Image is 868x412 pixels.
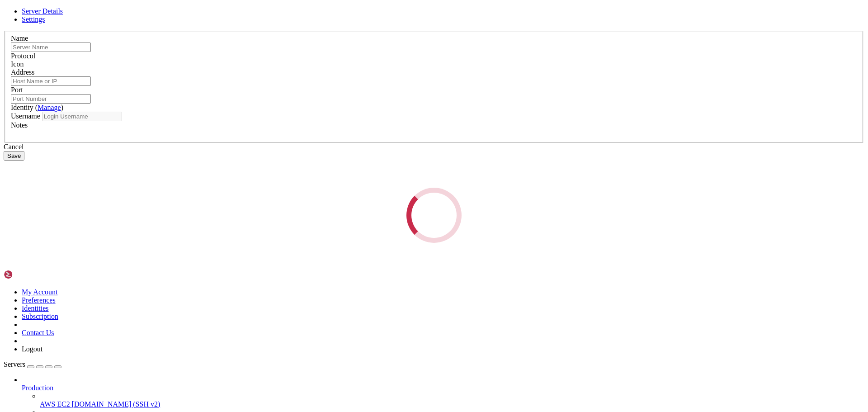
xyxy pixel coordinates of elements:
[38,104,61,111] a: Manage
[40,400,864,408] a: AWS EC2 [DOMAIN_NAME] (SSH v2)
[11,76,91,86] input: Host Name or IP
[11,34,28,42] label: Name
[72,400,160,408] span: [DOMAIN_NAME] (SSH v2)
[4,270,56,279] img: Shellngn
[40,400,70,408] span: AWS EC2
[11,121,28,129] label: Notes
[22,384,864,392] a: Production
[22,345,42,353] a: Logout
[22,329,54,336] a: Contact Us
[4,11,7,19] div: (0, 1)
[22,304,49,312] a: Identities
[22,296,56,304] a: Preferences
[22,384,53,392] span: Production
[22,15,45,23] a: Settings
[42,112,122,121] input: Login Username
[11,68,34,76] label: Address
[4,151,24,161] button: Save
[11,52,35,60] label: Protocol
[35,104,63,111] span: ( )
[4,360,25,368] span: Servers
[22,313,58,320] a: Subscription
[4,360,61,368] a: Servers
[11,86,23,94] label: Port
[4,4,750,11] x-row: Connecting [TECHNICAL_ID]...
[11,112,40,120] label: Username
[11,43,91,52] input: Server Name
[22,7,63,15] a: Server Details
[406,188,462,243] div: Loading...
[22,288,58,296] a: My Account
[4,143,864,151] div: Cancel
[11,60,24,68] label: Icon
[11,94,91,104] input: Port Number
[40,392,864,408] li: AWS EC2 [DOMAIN_NAME] (SSH v2)
[11,104,63,111] label: Identity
